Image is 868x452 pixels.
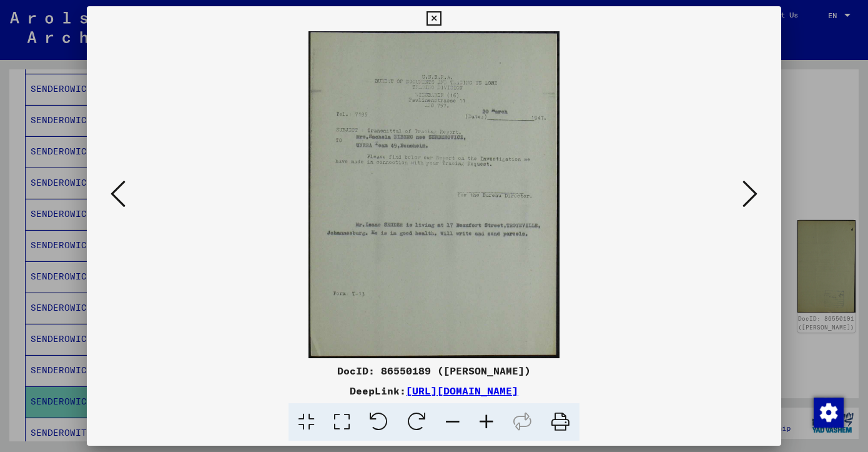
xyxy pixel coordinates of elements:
div: DeepLink: [87,383,781,398]
img: 001.jpg [308,31,560,358]
div: Change consent [813,397,843,427]
div: DocID: 86550189 ([PERSON_NAME]) [87,363,781,378]
a: [URL][DOMAIN_NAME] [406,384,518,397]
img: Change consent [814,398,844,428]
